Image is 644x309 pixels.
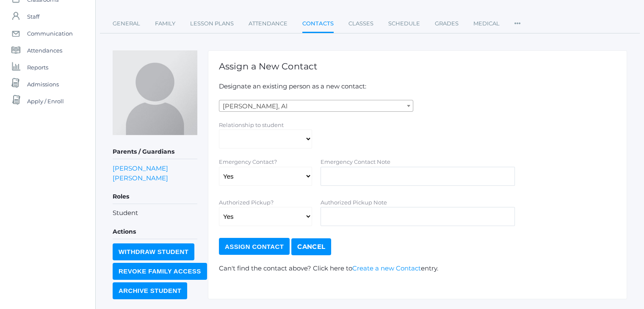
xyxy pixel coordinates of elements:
[352,264,421,272] a: Create a new Contact
[219,199,274,206] label: Authorized Pickup?
[219,82,616,91] p: Designate an existing person as a new contact:
[435,15,459,32] a: Grades
[219,264,616,273] p: Can't find the contact above? Click here to entry.
[27,93,64,110] span: Apply / Enroll
[113,50,197,135] img: Eleanor Velasquez
[113,282,187,299] input: Archive Student
[27,25,73,42] span: Communication
[219,238,290,255] input: Assign Contact
[113,15,140,32] a: General
[27,42,62,59] span: Attendances
[113,263,207,280] input: Revoke Family Access
[27,59,48,76] span: Reports
[249,15,287,32] a: Attendance
[190,15,234,32] a: Lesson Plans
[113,243,194,260] input: Withdraw Student
[219,158,277,165] label: Emergency Contact?
[113,190,197,204] h5: Roles
[302,15,334,33] a: Contacts
[219,100,413,112] span: Abdulla, Al
[113,163,168,173] a: [PERSON_NAME]
[291,238,331,255] a: Cancel
[219,100,413,112] span: Abdulla, Al
[113,208,197,218] li: Student
[388,15,420,32] a: Schedule
[219,61,616,71] h1: Assign a New Contact
[321,158,390,165] label: Emergency Contact Note
[473,15,500,32] a: Medical
[113,145,197,159] h5: Parents / Guardians
[155,15,175,32] a: Family
[113,173,168,183] a: [PERSON_NAME]
[348,15,373,32] a: Classes
[27,76,59,93] span: Admissions
[27,8,39,25] span: Staff
[219,121,284,128] label: Relationship to student
[321,199,387,206] label: Authorized Pickup Note
[113,225,197,239] h5: Actions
